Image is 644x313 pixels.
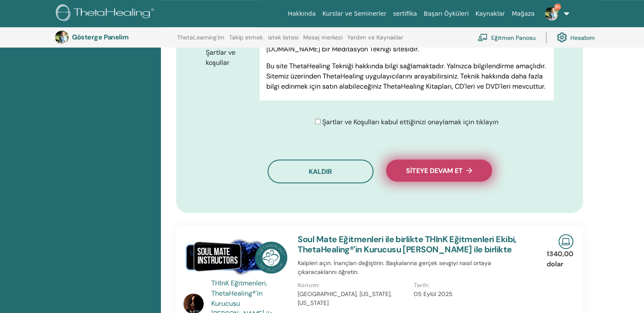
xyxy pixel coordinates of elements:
[555,4,560,9] font: 9+
[268,34,299,48] a: istek listesi
[183,234,287,281] img: Ruh Eşi Eğitmenleri
[347,34,403,48] a: Yardım ve Kaynaklar
[386,159,492,182] button: Siteye devam et
[266,45,419,53] font: [DOMAIN_NAME] bir Meditasyon Tekniği sitesidir.
[414,281,430,289] font: Tarih:
[390,6,420,22] a: sertifika
[472,6,509,22] a: Kaynaklar
[285,6,319,22] a: Hakkında
[557,28,595,47] a: Hesabım
[491,34,536,42] font: Eğitmen Panosu
[229,34,263,41] font: Takip etmek
[177,34,224,41] font: ThetaLearning'im
[309,167,332,176] font: kaldır
[177,34,224,48] a: ThetaLearning'im
[406,166,463,175] font: Siteye devam et
[229,34,263,48] a: Takip etmek
[511,10,534,17] font: Mağaza
[268,159,373,183] button: kaldır
[266,61,546,91] font: Bu site ThetaHealing Tekniği hakkında bilgi sağlamaktadır. Yalnızca bilgilendirme amaçlıdır. Site...
[557,30,567,45] img: cog.svg
[55,31,69,44] img: default.jpg
[298,259,491,276] font: Kalpleri açın. İnançları değiştirin. Başkalarına gerçek sevgiyi nasıl ortaya çıkaracaklarını öğre...
[72,33,128,42] font: Gösterge Panelim
[303,34,343,41] font: Mesaj merkezi
[558,234,573,249] img: Canlı Çevrimiçi Seminer
[322,10,386,17] font: Kurslar ve Seminerler
[420,6,472,22] a: Başarı Öyküleri
[298,281,320,289] font: Konum:
[268,34,299,41] font: istek listesi
[393,10,417,17] font: sertifika
[56,4,157,23] img: logo.png
[570,34,595,42] font: Hesabım
[347,34,403,41] font: Yardım ve Kaynaklar
[319,6,390,22] a: Kurslar ve Seminerler
[288,10,316,17] font: Hakkında
[266,99,546,148] font: Bu web sitesinde ve seminerde yer alan ifadeler, herhangi bir hastalığı teşhis etmek, tedavi etme...
[298,234,517,255] a: Soul Mate Eğitmenleri ile birlikte THInK Eğitmenleri Ekibi, ThetaHealing®'in Kurucusu [PERSON_NAM...
[322,117,498,126] font: Şartlar ve Koşulları kabul ettiğinizi onaylamak için tıklayın
[508,6,538,22] a: Mağaza
[206,48,235,67] font: Şartlar ve koşullar
[547,249,573,268] font: 1340,00 dolar
[478,28,536,47] a: Eğitmen Panosu
[545,7,558,20] img: default.jpg
[424,10,469,17] font: Başarı Öyküleri
[478,34,488,41] img: chalkboard-teacher.svg
[414,290,453,298] font: 05 Eylül 2025
[475,10,505,17] font: Kaynaklar
[298,290,392,307] font: [GEOGRAPHIC_DATA], [US_STATE], [US_STATE]
[303,34,343,48] a: Mesaj merkezi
